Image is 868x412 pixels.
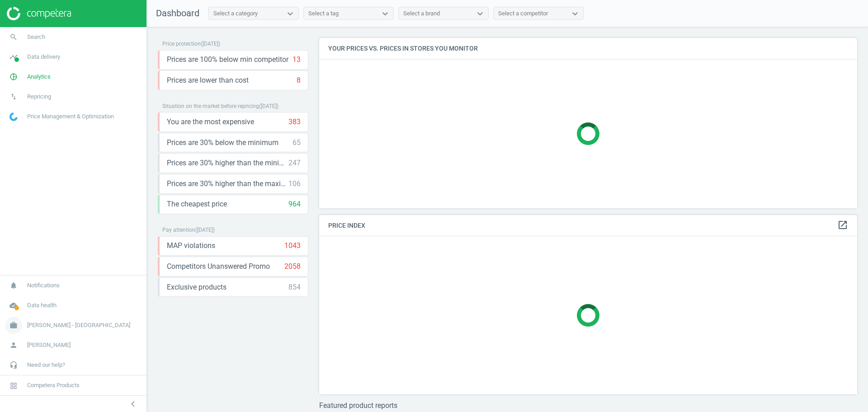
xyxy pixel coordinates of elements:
[7,7,71,20] img: ajHJNr6hYgQAAAAASUVORK5CYII=
[201,41,220,47] span: ( [DATE] )
[5,337,22,354] i: person
[213,9,258,18] div: Select a category
[288,179,301,189] div: 106
[5,88,22,105] i: swap_vert
[167,241,215,251] span: MAP violations
[5,277,22,294] i: notifications
[297,75,301,85] div: 8
[837,220,848,231] a: open_in_new
[837,220,848,230] i: open_in_new
[5,68,22,85] i: pie_chart_outlined
[259,103,278,109] span: ( [DATE] )
[27,321,130,329] span: [PERSON_NAME] - [GEOGRAPHIC_DATA]
[27,53,60,61] span: Data delivery
[498,9,548,18] div: Select a competitor
[195,227,215,233] span: ( [DATE] )
[27,301,57,309] span: Data health
[127,398,138,409] i: chevron_left
[167,158,288,168] span: Prices are 30% higher than the minimum
[27,281,60,290] span: Notifications
[5,356,22,374] i: headset_mic
[27,381,80,389] span: Competera Products
[5,317,22,334] i: work
[27,361,65,369] span: Need our help?
[308,9,339,18] div: Select a tag
[319,215,857,236] h4: Price Index
[292,55,301,65] div: 13
[167,179,288,189] span: Prices are 30% higher than the maximal
[5,297,22,314] i: cloud_done
[27,341,71,349] span: [PERSON_NAME]
[27,93,51,101] span: Repricing
[284,241,301,251] div: 1043
[288,158,301,168] div: 247
[27,73,51,81] span: Analytics
[167,282,226,292] span: Exclusive products
[319,401,857,410] h3: Featured product reports
[9,112,18,121] img: wGWNvw8QSZomAAAAABJRU5ErkJggg==
[403,9,440,18] div: Select a brand
[27,112,114,121] span: Price Management & Optimization
[167,55,288,65] span: Prices are 100% below min competitor
[167,75,249,85] span: Prices are lower than cost
[122,398,144,410] button: chevron_left
[292,138,301,148] div: 65
[284,262,301,272] div: 2058
[288,282,301,292] div: 854
[5,28,22,46] i: search
[288,117,301,127] div: 383
[162,227,195,233] span: Pay attention
[156,8,199,19] span: Dashboard
[167,262,270,272] span: Competitors Unanswered Promo
[167,138,278,148] span: Prices are 30% below the minimum
[319,38,857,59] h4: Your prices vs. prices in stores you monitor
[162,41,201,47] span: Price protection
[167,117,254,127] span: You are the most expensive
[288,199,301,209] div: 964
[167,199,227,209] span: The cheapest price
[5,48,22,66] i: timeline
[27,33,45,41] span: Search
[162,103,259,109] span: Situation on the market before repricing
